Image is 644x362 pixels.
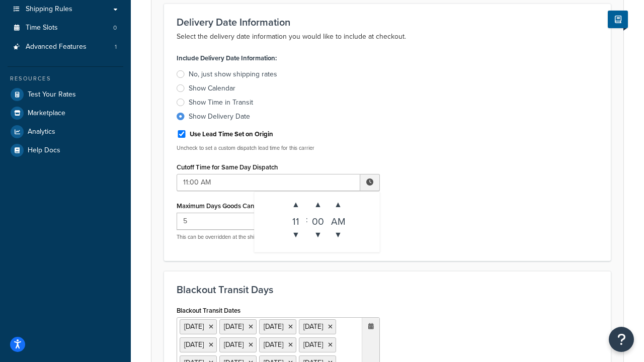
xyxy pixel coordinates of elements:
[8,38,123,56] a: Advanced Features1
[8,123,123,141] a: Analytics
[328,225,348,245] span: ▼
[8,104,123,122] a: Marketplace
[189,69,277,79] div: No, just show shipping rates
[190,130,273,139] label: Use Lead Time Set on Origin
[189,83,235,94] div: Show Calendar
[8,38,123,56] li: Advanced Features
[26,24,58,32] span: Time Slots
[308,215,328,225] div: 00
[189,112,250,122] div: Show Delivery Date
[8,19,123,37] a: Time Slots0
[177,307,240,314] label: Blackout Transit Dates
[608,11,628,28] button: Show Help Docs
[8,74,123,83] div: Resources
[259,319,296,334] li: [DATE]
[28,109,65,118] span: Marketplace
[28,90,76,99] span: Test Your Rates
[286,195,306,215] span: ▲
[180,319,217,334] li: [DATE]
[328,215,348,225] div: AM
[28,128,55,136] span: Analytics
[286,225,306,245] span: ▼
[115,43,117,51] span: 1
[177,51,277,65] label: Include Delivery Date Information:
[609,327,634,352] button: Open Resource Center
[259,337,296,352] li: [DATE]
[177,284,598,295] h3: Blackout Transit Days
[306,195,308,245] div: :
[308,195,328,215] span: ▲
[219,319,257,334] li: [DATE]
[177,17,598,28] h3: Delivery Date Information
[8,85,123,104] a: Test Your Rates
[180,337,217,352] li: [DATE]
[28,146,60,155] span: Help Docs
[177,233,380,241] p: This can be overridden at the shipping group level
[26,43,87,51] span: Advanced Features
[328,195,348,215] span: ▲
[189,98,253,108] div: Show Time in Transit
[177,144,380,152] p: Uncheck to set a custom dispatch lead time for this carrier
[299,337,336,352] li: [DATE]
[8,19,123,37] li: Time Slots
[299,319,336,334] li: [DATE]
[177,202,291,210] label: Maximum Days Goods Can Be in Transit
[113,24,117,32] span: 0
[177,163,278,171] label: Cutoff Time for Same Day Dispatch
[177,31,598,43] p: Select the delivery date information you would like to include at checkout.
[8,141,123,159] a: Help Docs
[26,5,72,14] span: Shipping Rules
[219,337,257,352] li: [DATE]
[286,215,306,225] div: 11
[308,225,328,245] span: ▼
